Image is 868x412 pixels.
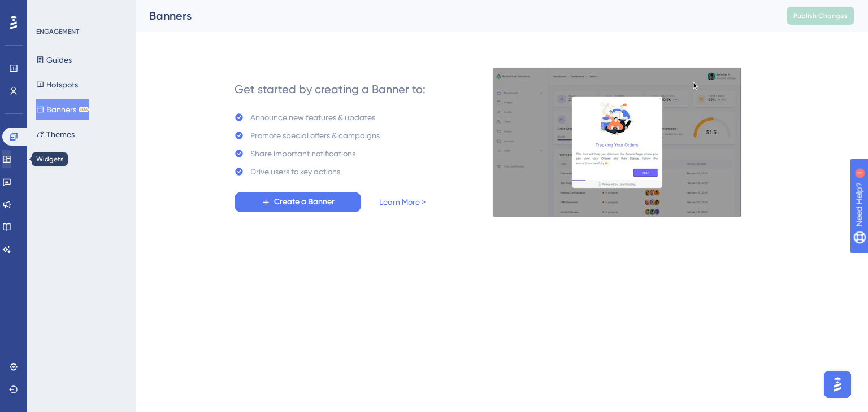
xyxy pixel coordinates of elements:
[235,192,361,212] button: Create a Banner
[793,11,848,20] span: Publish Changes
[821,367,854,401] iframe: UserGuiding AI Assistant Launcher
[379,195,426,209] a: Learn More >
[36,27,79,36] div: ENGAGEMENT
[787,7,854,25] button: Publish Changes
[36,50,72,70] button: Guides
[149,8,758,24] div: Banners
[250,165,340,178] div: Drive users to key actions
[27,3,71,16] span: Need Help?
[274,195,335,209] span: Create a Banner
[250,129,380,142] div: Promote special offers & campaigns
[36,99,89,120] button: BannersBETA
[492,67,742,217] img: 529d90adb73e879a594bca603b874522.gif
[36,124,75,144] button: Themes
[79,107,89,112] div: BETA
[250,111,375,124] div: Announce new features & updates
[250,147,355,160] div: Share important notifications
[235,81,426,97] div: Get started by creating a Banner to:
[36,74,78,95] button: Hotspots
[79,6,82,15] div: 1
